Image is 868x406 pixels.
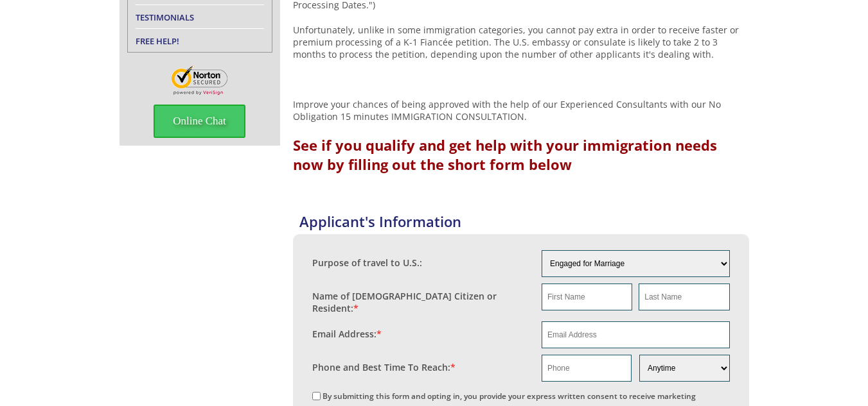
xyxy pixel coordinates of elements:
span: Online Chat [154,105,245,138]
input: First Name [542,283,632,310]
p: Unfortunately, unlike in some immigration categories, you cannot pay extra in order to receive fa... [293,24,749,60]
label: Purpose of travel to U.S.: [312,257,422,269]
input: Phone [542,355,632,382]
label: Name of [DEMOGRAPHIC_DATA] Citizen or Resident: [312,290,529,314]
input: Email Address [542,321,730,348]
strong: See if you qualify and get help with your immigration needs now by filling out the short form below [293,135,717,174]
p: Improve your chances of being approved with the help of our Experienced Consultants with our No O... [293,98,749,123]
h4: Applicant's Information [299,212,749,231]
input: Last Name [639,283,729,310]
label: Phone and Best Time To Reach: [312,361,456,373]
select: Phone and Best Reach Time are required. [639,355,729,382]
label: Email Address: [312,328,382,340]
a: TESTIMONIALS [136,12,194,23]
input: By submitting this form and opting in, you provide your express written consent to receive market... [312,392,321,400]
a: FREE HELP! [136,35,179,47]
